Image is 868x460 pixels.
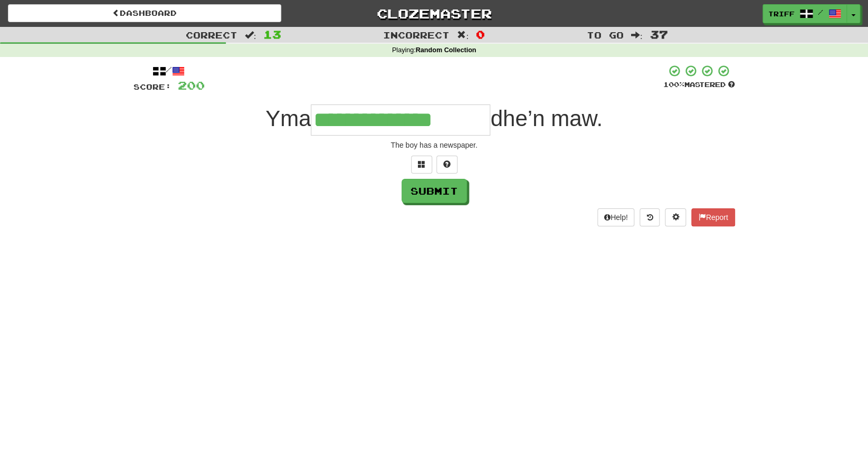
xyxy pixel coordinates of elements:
div: / [133,64,205,78]
span: : [631,31,643,40]
span: / [818,8,823,16]
a: Dashboard [8,4,281,22]
span: : [245,31,256,40]
span: Score: [133,82,171,91]
button: Submit [402,179,467,203]
span: 13 [263,28,281,41]
div: The boy has a newspaper. [133,140,735,150]
button: Single letter hint - you only get 1 per sentence and score half the points! alt+h [436,156,457,174]
span: 200 [178,79,205,92]
button: Switch sentence to multiple choice alt+p [411,156,432,174]
span: triff [768,9,795,18]
span: 0 [476,28,485,41]
button: Round history (alt+y) [640,208,660,226]
div: Mastered [663,80,735,90]
span: 100 % [663,80,684,89]
a: Clozemaster [297,4,570,23]
span: Yma [265,106,311,131]
span: dhe’n maw. [490,106,602,131]
a: triff / [762,4,847,23]
span: 37 [650,28,667,41]
span: Incorrect [383,30,450,40]
button: Help! [597,208,635,226]
span: : [457,31,469,40]
button: Report [691,208,735,226]
span: Correct [186,30,237,40]
span: To go [587,30,624,40]
strong: Random Collection [416,46,476,54]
